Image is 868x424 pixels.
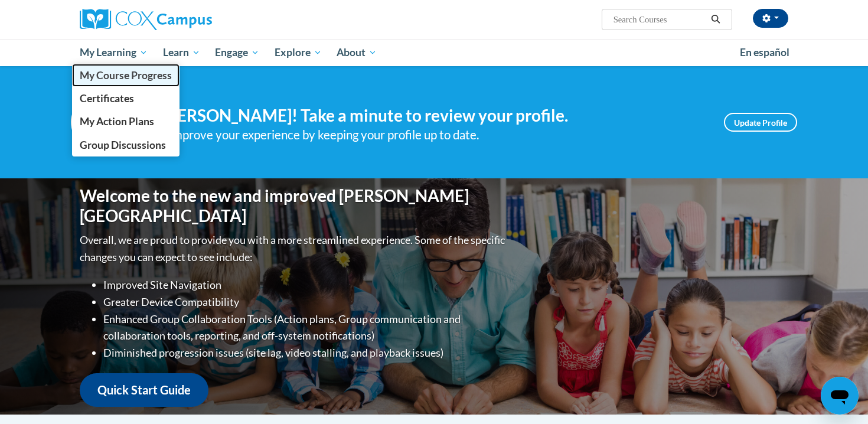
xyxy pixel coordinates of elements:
[337,45,377,60] span: About
[707,12,725,27] button: Search
[612,12,707,27] input: Search Courses
[80,69,172,81] span: My Course Progress
[72,64,180,87] a: My Course Progress
[80,139,166,151] span: Group Discussions
[155,39,208,66] a: Learn
[80,92,134,105] span: Certificates
[821,377,859,415] iframe: Button to launch messaging window
[72,133,180,156] a: Group Discussions
[80,186,508,226] h1: Welcome to the new and improved [PERSON_NAME][GEOGRAPHIC_DATA]
[103,344,508,361] li: Diminished progression issues (site lag, video stalling, and playback issues)
[740,46,789,58] span: En español
[72,39,155,66] a: My Learning
[163,45,200,60] span: Learn
[142,125,706,145] div: Help improve your experience by keeping your profile up to date.
[732,40,797,65] a: En español
[103,293,508,311] li: Greater Device Compatibility
[207,39,267,66] a: Engage
[72,110,180,133] a: My Action Plans
[724,113,797,132] a: Update Profile
[753,9,788,28] button: Account Settings
[80,231,508,266] p: Overall, we are proud to provide you with a more streamlined experience. Some of the specific cha...
[80,9,212,30] img: Cox Campus
[329,39,385,66] a: About
[80,9,304,30] a: Cox Campus
[103,276,508,293] li: Improved Site Navigation
[142,106,706,126] h4: Hi [PERSON_NAME]! Take a minute to review your profile.
[72,87,180,110] a: Certificates
[267,39,329,66] a: Explore
[80,373,208,407] a: Quick Start Guide
[71,96,124,149] img: Profile Image
[215,45,259,60] span: Engage
[275,45,322,60] span: Explore
[80,45,148,60] span: My Learning
[62,39,806,66] div: Main menu
[80,115,154,128] span: My Action Plans
[103,311,508,345] li: Enhanced Group Collaboration Tools (Action plans, Group communication and collaboration tools, re...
